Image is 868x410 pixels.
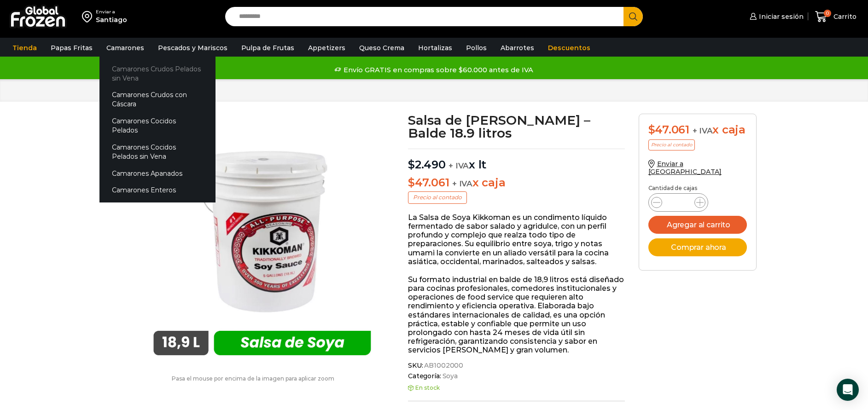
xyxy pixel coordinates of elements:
div: Open Intercom Messenger [837,379,859,401]
a: Pescados y Mariscos [153,39,232,57]
a: Iniciar sesión [747,7,804,26]
bdi: 47.061 [648,123,689,136]
a: Camarones [102,39,149,57]
p: x lt [408,149,625,172]
a: Descuentos [543,39,595,57]
a: Papas Fritas [46,39,97,57]
span: + IVA [693,126,713,135]
span: $ [648,123,655,136]
a: Appetizers [303,39,350,57]
p: Cantidad de cajas [648,185,747,191]
button: Agregar al carrito [648,216,747,234]
a: Abarrotes [496,39,539,57]
a: Hortalizas [414,39,457,57]
a: Enviar a [GEOGRAPHIC_DATA] [648,160,722,176]
input: Product quantity [670,196,687,209]
a: Camarones Enteros [99,182,216,199]
bdi: 2.490 [408,158,446,171]
p: Precio al contado [408,191,467,203]
div: Santiago [96,15,127,24]
span: $ [408,158,415,171]
a: Pollos [461,39,491,57]
span: 0 [824,10,831,17]
span: AB1002000 [423,362,463,370]
div: x caja [648,123,747,137]
h1: Salsa de [PERSON_NAME] – Balde 18.9 litros [408,114,625,139]
a: Camarones Cocidos Pelados [99,113,216,139]
a: Camarones Crudos Pelados sin Vena [99,60,216,87]
a: Camarones Cocidos Pelados sin Vena [99,139,216,165]
span: + IVA [452,179,472,188]
span: Carrito [831,12,856,21]
span: Iniciar sesión [757,12,804,21]
div: Enviar a [96,9,127,15]
button: Search button [623,7,643,26]
bdi: 47.061 [408,176,449,189]
p: En stock [408,385,625,391]
a: Soya [441,372,458,380]
span: $ [408,176,415,189]
a: Queso Crema [355,39,409,57]
a: 0 Carrito [813,6,859,28]
button: Comprar ahora [648,238,747,256]
p: x caja [408,176,625,190]
a: Camarones Crudos con Cáscara [99,87,216,113]
a: Pulpa de Frutas [237,39,299,57]
p: Pasa el mouse por encima de la imagen para aplicar zoom [112,375,395,382]
p: La Salsa de Soya Kikkoman es un condimento líquido fermentado de sabor salado y agridulce, con un... [408,213,625,266]
span: Categoría: [408,372,625,380]
img: address-field-icon.svg [82,9,96,24]
a: Tienda [8,39,41,57]
span: SKU: [408,362,625,370]
p: Precio al contado [648,139,695,150]
p: Su formato industrial en balde de 18,9 litros está diseñado para cocinas profesionales, comedores... [408,275,625,355]
a: Camarones Apanados [99,165,216,182]
span: + IVA [449,161,469,170]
